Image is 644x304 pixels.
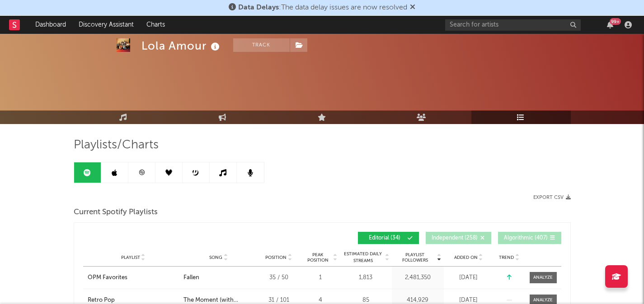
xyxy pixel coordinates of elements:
[342,251,384,264] span: Estimated Daily Streams
[141,38,222,53] div: Lola Amour
[140,16,171,34] a: Charts
[183,273,199,282] div: Fallen
[233,38,290,52] button: Track
[29,16,72,34] a: Dashboard
[394,252,436,263] span: Playlist Followers
[238,4,407,11] span: : The data delay issues are now resolved
[74,207,158,218] span: Current Spotify Playlists
[304,252,332,263] span: Peak Position
[504,235,548,241] span: Algorithmic ( 407 )
[499,255,514,260] span: Trend
[88,273,127,282] div: OPM Favorites
[446,273,491,282] div: [DATE]
[304,273,338,282] div: 1
[72,16,140,34] a: Discovery Assistant
[342,273,390,282] div: 1,813
[607,21,613,28] button: 99+
[265,255,287,260] span: Position
[238,4,279,11] span: Data Delays
[121,255,140,260] span: Playlist
[358,232,419,244] button: Editorial(34)
[209,255,222,260] span: Song
[432,235,478,241] span: Independent ( 258 )
[394,273,442,282] div: 2,481,350
[445,19,581,31] input: Search for artists
[410,4,415,11] span: Dismiss
[259,273,299,282] div: 35 / 50
[74,140,159,151] span: Playlists/Charts
[364,235,405,241] span: Editorial ( 34 )
[454,255,478,260] span: Added On
[88,273,179,282] a: OPM Favorites
[426,232,491,244] button: Independent(258)
[533,195,571,200] button: Export CSV
[610,18,621,25] div: 99 +
[498,232,561,244] button: Algorithmic(407)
